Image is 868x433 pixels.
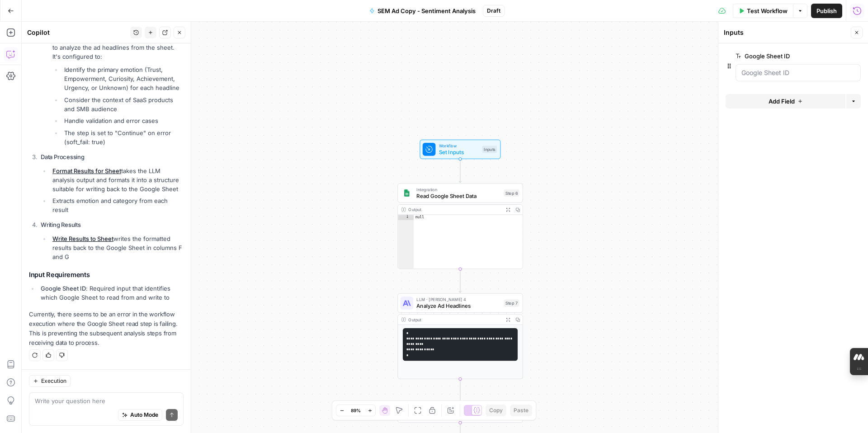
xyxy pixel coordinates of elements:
[416,302,500,310] span: Analyze Ad Headlines
[741,68,855,77] input: Google Sheet ID
[62,128,184,146] li: The step is set to "Continue" on error (soft_fail: true)
[41,221,81,228] strong: Writing Results
[726,94,845,108] button: Add Field
[50,196,184,214] li: Extracts emotion and category from each result
[408,316,500,323] div: Output
[504,189,519,197] div: Step 6
[408,207,500,213] div: Output
[486,405,506,416] button: Copy
[364,4,481,18] button: SEM Ad Copy - Sentiment Analysis
[489,406,503,414] span: Copy
[439,142,479,149] span: Workflow
[403,189,411,197] img: Group%201%201.png
[459,159,461,183] g: Edge from start to step_6
[811,4,842,18] button: Publish
[459,269,461,292] g: Edge from step_6 to step_7
[397,140,523,159] div: WorkflowSet InputsInputs
[27,28,127,37] div: Copilot
[416,186,500,193] span: Integration
[50,234,184,261] li: writes the formatted results back to the Google Sheet in columns F and G
[50,34,184,146] li: uses [PERSON_NAME] 4 to analyze the ad headlines from the sheet. It's configured to:
[62,65,184,92] li: Identify the primary emotion (Trust, Empowerment, Curiosity, Achievement, Urgency, or Unknown) fo...
[398,215,414,220] div: 1
[351,407,361,414] span: 89%
[50,166,184,193] li: takes the LLM analysis output and formats it into a structure suitable for writing back to the Go...
[29,375,71,387] button: Execution
[377,6,476,15] span: SEM Ad Copy - Sentiment Analysis
[439,148,479,156] span: Set Inputs
[416,296,500,302] span: LLM · [PERSON_NAME] 4
[514,406,528,414] span: Paste
[733,4,793,18] button: Test Workflow
[29,271,184,279] h3: Input Requirements
[747,6,788,15] span: Test Workflow
[416,192,500,200] span: Read Google Sheet Data
[52,235,113,242] a: Write Results to Sheet
[397,184,523,269] div: IntegrationRead Google Sheet DataStep 6Outputnull
[52,167,121,174] a: Format Results for Sheet
[118,409,162,421] button: Auto Mode
[816,6,837,15] span: Publish
[62,95,184,113] li: Consider the context of SaaS products and SMB audience
[38,284,184,302] li: : Required input that identifies which Google Sheet to read from and write to
[487,7,500,15] span: Draft
[482,146,497,153] div: Inputs
[510,405,532,416] button: Paste
[724,28,848,37] div: Inputs
[41,285,86,292] strong: Google Sheet ID
[41,377,66,385] span: Execution
[769,97,795,106] span: Add Field
[29,310,184,348] p: Currently, there seems to be an error in the workflow execution where the Google Sheet read step ...
[459,379,461,403] g: Edge from step_7 to step_8
[397,403,523,423] div: Run Code · PythonFormat Results for SheetStep 8
[130,411,158,419] span: Auto Mode
[62,116,184,125] li: Handle validation and error cases
[41,153,85,160] strong: Data Processing
[736,52,810,61] label: Google Sheet ID
[504,299,519,306] div: Step 7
